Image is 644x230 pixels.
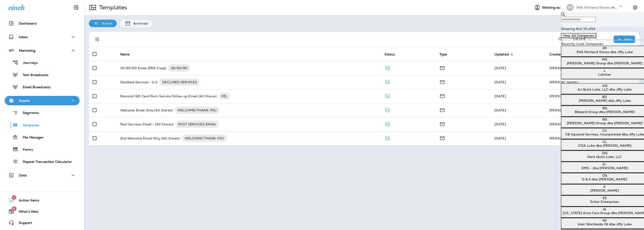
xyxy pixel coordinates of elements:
[159,78,200,86] div: DECLINED SERVICES
[219,92,230,100] div: PZL
[439,52,447,56] span: Type
[384,94,390,98] span: Published
[546,131,639,145] td: [PERSON_NAME]
[576,6,618,9] p: PVA Portland Stores dba Jiffy Lube
[18,61,38,65] p: Journeys
[542,6,562,10] span: Working as:
[546,103,639,117] td: [PERSON_NAME]
[494,52,515,56] span: Updated
[11,206,16,211] span: 8
[120,92,217,100] p: Pennzoil Gift Card Post-Service Follow up Email (All Stores)
[5,58,80,67] button: Journeys
[159,80,200,84] span: DECLINED SERVICES
[439,122,445,126] span: Email
[168,64,190,72] div: 30/60/90
[384,136,390,140] span: Published
[175,106,220,114] div: WELCOME/THANK YOU
[19,173,27,177] p: Data
[175,108,220,113] span: WELCOME/THANK YOU
[70,3,83,12] button: Collapse Sidebar
[439,80,445,84] span: Email
[5,120,80,130] button: Templates
[494,94,506,98] span: Shane Kump
[5,171,80,180] button: Data
[18,135,44,140] p: File Manager
[12,195,16,200] span: 1
[5,19,80,28] button: Dashboard
[18,160,72,164] p: Repeat Transaction Calculator
[439,94,445,98] span: Email
[546,89,639,103] td: [PERSON_NAME]
[120,78,157,86] p: Declined Services - 2.0
[5,207,80,216] button: 8What's New
[5,108,80,118] button: Segments
[439,136,445,140] span: Email
[18,148,33,152] p: Forms
[494,66,506,70] span: Shane Kump
[567,4,574,11] div: PP
[546,75,639,89] td: [PERSON_NAME]
[175,122,219,127] span: POST SERVICES EMAIL
[631,3,639,12] button: Settings
[439,66,445,70] span: Email
[5,46,80,55] button: Marketing
[14,210,38,215] span: What's New
[384,66,390,70] span: Published
[494,108,506,112] span: Shane Kump
[5,82,80,92] button: Email Broadcasts
[384,122,390,126] span: Published
[182,135,227,142] div: WELCOME/THANK YOU
[5,144,80,154] button: Forms
[14,221,32,226] span: Support
[494,80,506,84] span: [DATE]
[546,117,639,131] td: [PERSON_NAME]
[120,52,130,56] span: Name
[175,120,219,128] div: POST SERVICES EMAIL
[182,136,227,141] span: WELCOME/THANK YOU
[120,64,166,72] p: 30/60/90 Email (PDX Coop)
[439,52,453,56] span: Type
[546,61,639,75] td: [PERSON_NAME]
[5,157,80,166] button: Repeat Transaction Calculator
[19,35,28,39] p: Inbox
[19,49,35,52] p: Marketing
[5,32,80,42] button: Inbox
[384,52,395,56] span: Status
[18,73,48,77] p: Text Broadcasts
[384,52,401,56] span: Status
[93,35,102,44] button: Filters
[219,94,230,99] span: PZL
[384,108,390,112] span: Published
[18,123,39,128] p: Templates
[5,196,80,205] button: 1Action Items
[494,122,506,126] span: Shane Kump
[494,52,509,56] span: Updated
[561,33,596,38] button: View All Companies
[120,120,174,128] p: Post Services Email - (All Stores)
[5,218,80,227] button: Support
[5,70,80,80] button: Text Broadcasts
[384,80,390,84] span: Published
[168,66,190,70] span: 30/60/90
[549,52,574,56] span: Created By
[549,52,568,56] span: Created By
[18,111,39,116] p: Segments
[18,85,51,90] p: Email Broadcasts
[5,132,80,142] button: File Manager
[14,198,39,204] span: Action Items
[439,108,445,112] span: Email
[19,99,30,102] p: Assets
[120,106,173,114] p: Welcome Email Only (All Stores)
[131,22,148,25] p: Archived
[556,35,565,44] button: Search Templates
[5,96,80,105] button: Assets
[120,135,180,142] p: 2nd Welcome Email Only (All Stores)
[120,52,136,56] span: Name
[99,22,112,25] p: Active
[494,136,506,140] span: Shane Kump
[19,22,37,25] p: Dashboard
[97,4,127,11] p: Templates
